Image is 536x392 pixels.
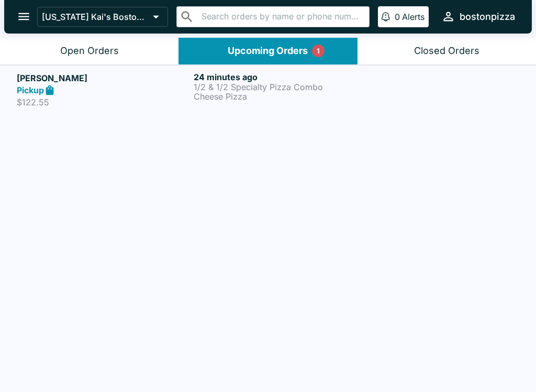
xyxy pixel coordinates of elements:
[228,45,308,57] div: Upcoming Orders
[194,72,366,82] h6: 24 minutes ago
[60,45,119,57] div: Open Orders
[42,12,149,22] p: [US_STATE] Kai's Boston Pizza
[17,72,189,84] h5: [PERSON_NAME]
[10,3,37,30] button: open drawer
[414,45,479,57] div: Closed Orders
[437,5,519,28] button: bostonpizza
[317,46,320,56] p: 1
[395,12,400,22] p: 0
[17,85,44,95] strong: Pickup
[460,10,515,23] div: bostonpizza
[194,82,366,92] p: 1/2 & 1/2 Specialty Pizza Combo
[194,92,366,101] p: Cheese Pizza
[17,97,189,107] p: $122.55
[37,7,168,27] button: [US_STATE] Kai's Boston Pizza
[402,12,425,22] p: Alerts
[198,9,365,24] input: Search orders by name or phone number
